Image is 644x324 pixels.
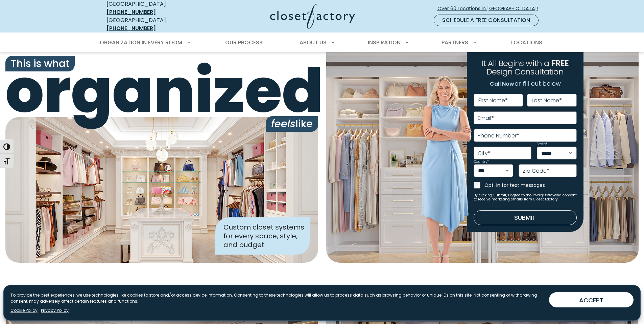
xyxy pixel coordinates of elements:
[300,39,327,46] span: About Us
[120,282,204,297] span: Walk-In Closets
[531,193,554,198] a: Privacy Policy
[442,39,468,46] span: Partners
[271,116,295,131] i: feels
[368,39,401,46] span: Inspiration
[106,8,156,16] a: [PHONE_NUMBER]
[478,151,491,156] label: City
[438,282,526,297] span: Reach-In Closets
[266,116,318,132] span: like
[270,4,355,29] img: Closet Factory Logo
[434,15,539,26] a: Schedule a Free Consultation
[41,307,69,314] a: Privacy Policy
[10,292,544,304] p: To provide the best experiences, we use technologies like cookies to store and/or access device i...
[100,39,182,46] span: Organization in Every Room
[215,217,310,255] div: Custom closet systems for every space, style, and budget
[474,160,489,164] label: Country
[484,182,577,189] label: Opt-in for text messages
[5,117,318,263] img: Closet Factory designed closet
[5,61,318,122] span: organized
[478,115,494,121] label: Email
[106,16,205,33] div: [GEOGRAPHIC_DATA]
[511,39,542,46] span: Locations
[490,79,561,88] p: or fill out below
[474,210,577,225] button: Submit
[106,24,156,32] a: [PHONE_NUMBER]
[523,168,549,174] label: Zip Code
[481,58,549,69] span: It All Begins with a
[478,98,508,103] label: First Name
[549,292,634,307] button: ACCEPT
[474,193,577,201] small: By clicking Submit, I agree to the and consent to receive marketing emails from Closet Factory.
[551,58,569,69] span: FREE
[437,5,544,12] span: Over 60 Locations in [GEOGRAPHIC_DATA]!
[437,3,544,15] a: Over 60 Locations in [GEOGRAPHIC_DATA]!
[95,33,549,52] nav: Primary Menu
[478,133,519,138] label: Phone Number
[532,98,562,103] label: Last Name
[225,39,263,46] span: Our Process
[10,307,38,314] a: Cookie Policy
[490,80,515,88] a: Call Now
[537,143,547,146] label: State
[486,66,564,78] span: Design Consultation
